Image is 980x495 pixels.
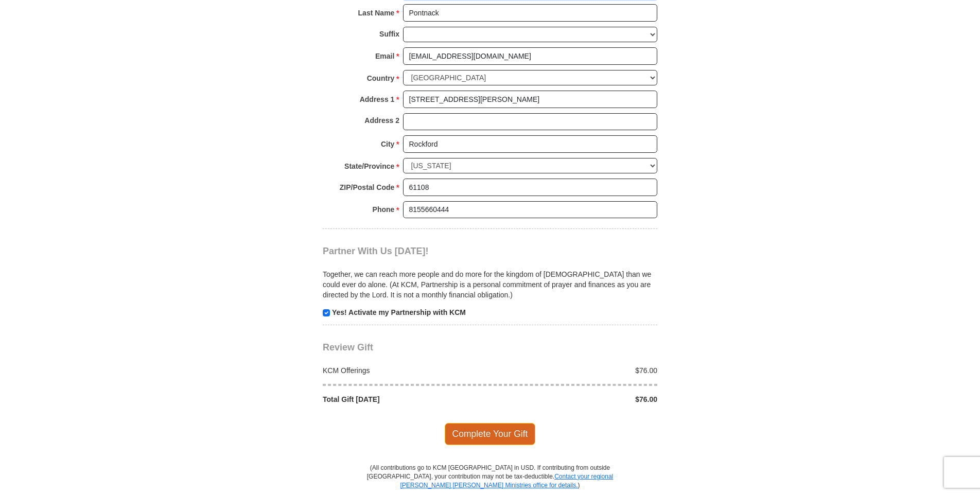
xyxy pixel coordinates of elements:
[323,342,373,352] span: Review Gift
[373,202,395,217] strong: Phone
[379,27,399,41] strong: Suffix
[490,365,663,376] div: $76.00
[367,71,395,85] strong: Country
[318,365,491,376] div: KCM Offerings
[400,473,613,489] a: Contact your regional [PERSON_NAME] [PERSON_NAME] Ministries office for details.
[358,6,395,20] strong: Last Name
[323,269,657,300] p: Together, we can reach more people and do more for the kingdom of [DEMOGRAPHIC_DATA] than we coul...
[323,246,429,256] span: Partner With Us [DATE]!
[375,49,394,63] strong: Email
[318,394,491,404] div: Total Gift [DATE]
[381,137,394,151] strong: City
[490,394,663,404] div: $76.00
[340,180,395,195] strong: ZIP/Postal Code
[364,113,399,128] strong: Address 2
[344,159,394,173] strong: State/Province
[332,308,466,316] strong: Yes! Activate my Partnership with KCM
[445,423,536,445] span: Complete Your Gift
[360,92,395,107] strong: Address 1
